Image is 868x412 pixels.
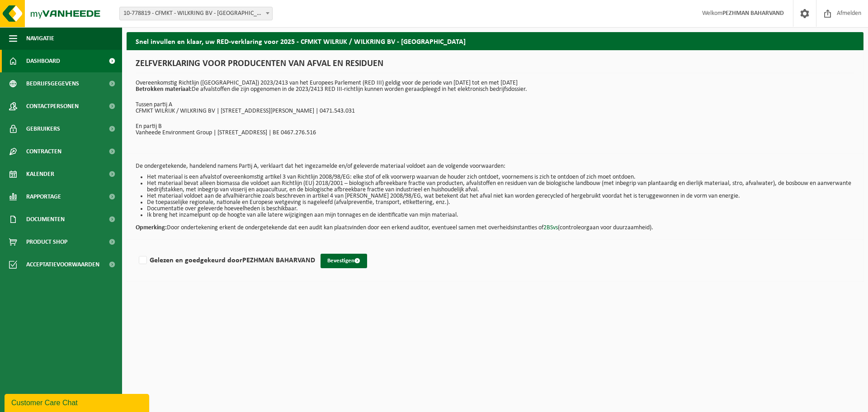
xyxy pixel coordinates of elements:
[26,50,60,72] span: Dashboard
[120,7,272,20] span: 10-778819 - CFMKT - WILKRING BV - WILRIJK
[5,392,151,412] iframe: chat widget
[26,253,99,276] span: Acceptatievoorwaarden
[136,218,854,231] p: Door ondertekening erkent de ondergetekende dat een audit kan plaatsvinden door een erkend audito...
[26,140,61,163] span: Contracten
[137,254,315,267] label: Gelezen en goedgekeurd door
[136,86,192,93] strong: Betrokken materiaal:
[722,10,784,17] strong: PEZHMAN BAHARVAND
[26,95,79,118] span: Contactpersonen
[26,163,54,185] span: Kalender
[136,224,167,231] strong: Opmerking:
[119,7,273,20] span: 10-778819 - CFMKT - WILKRING BV - WILRIJK
[136,130,854,136] p: Vanheede Environment Group | [STREET_ADDRESS] | BE 0467.276.516
[127,32,863,50] h2: Snel invullen en klaar, uw RED-verklaring voor 2025 - CFMKT WILRIJK / WILKRING BV - [GEOGRAPHIC_D...
[136,108,854,114] p: CFMKT WILRIJK / WILKRING BV | [STREET_ADDRESS][PERSON_NAME] | 0471.543.031
[321,254,367,268] button: Bevestigen
[26,208,65,231] span: Documenten
[26,185,61,208] span: Rapportage
[136,80,854,93] p: Overeenkomstig Richtlijn ([GEOGRAPHIC_DATA]) 2023/2413 van het Europees Parlement (RED III) geldi...
[147,193,854,199] li: Het materiaal voldoet aan de afvalhiërarchie zoals beschreven in artikel 4 van [PERSON_NAME] 2008...
[136,59,854,73] h1: ZELFVERKLARING VOOR PRODUCENTEN VAN AFVAL EN RESIDUEN
[26,231,67,253] span: Product Shop
[147,212,854,218] li: Ik breng het inzamelpunt op de hoogte van alle latere wijzigingen aan mijn tonnages en de identif...
[136,123,854,130] p: En partij B
[147,199,854,206] li: De toepasselijke regionale, nationale en Europese wetgeving is nageleefd (afvalpreventie, transpo...
[543,224,558,231] a: 2BSvs
[26,72,79,95] span: Bedrijfsgegevens
[136,163,854,170] p: De ondergetekende, handelend namens Partij A, verklaart dat het ingezamelde en/of geleverde mater...
[242,257,315,264] strong: PEZHMAN BAHARVAND
[26,118,60,140] span: Gebruikers
[147,180,854,193] li: Het materiaal bevat alleen biomassa die voldoet aan Richtlijn (EU) 2018/2001 – biologisch afbreek...
[136,102,854,108] p: Tussen partij A
[147,206,854,212] li: Documentatie over geleverde hoeveelheden is beschikbaar.
[147,174,854,180] li: Het materiaal is een afvalstof overeenkomstig artikel 3 van Richtlijn 2008/98/EG: elke stof of el...
[26,27,54,50] span: Navigatie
